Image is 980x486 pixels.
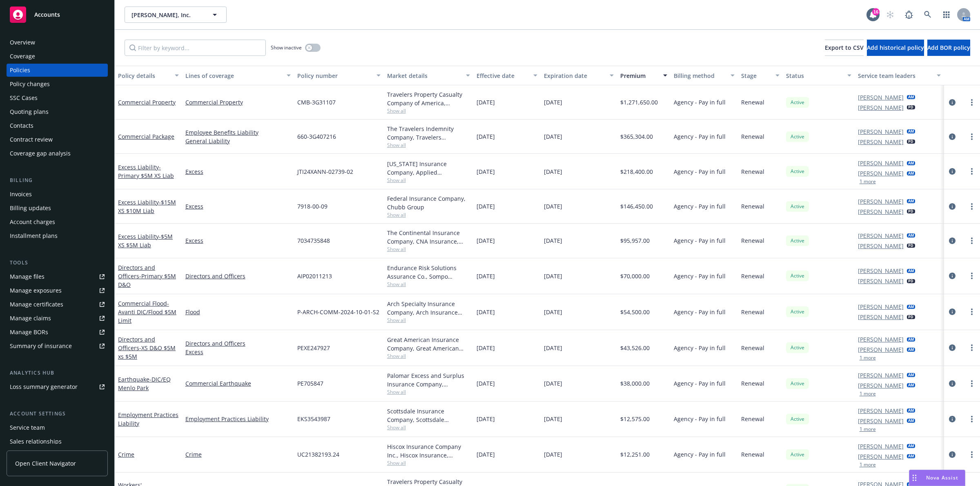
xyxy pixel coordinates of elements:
span: Agency - Pay in full [674,202,726,211]
span: Nova Assist [926,474,958,481]
a: [PERSON_NAME] [858,302,904,311]
div: Account charges [10,215,55,229]
a: Excess Liability [118,198,176,215]
a: more [967,98,977,107]
span: [DATE] [477,415,495,423]
span: - $15M XS $10M Liab [118,198,176,215]
div: Premium [620,71,659,80]
a: Coverage gap analysis [7,147,108,160]
a: Employment Practices Liability [118,411,178,427]
a: Excess [185,167,291,176]
span: Accounts [34,11,60,18]
span: JTI24XANN-02739-02 [297,167,353,176]
span: $95,957.00 [620,236,650,245]
span: [DATE] [477,167,495,176]
span: Show all [387,211,470,218]
button: Premium [617,66,671,85]
div: Lines of coverage [185,71,282,80]
span: Active [789,415,806,423]
a: Billing updates [7,202,108,215]
a: [PERSON_NAME] [858,277,904,285]
span: [DATE] [477,344,495,352]
button: Lines of coverage [182,66,294,85]
span: - Primary $5M XS Liab [118,163,174,180]
span: Renewal [741,202,764,211]
input: Filter by keyword... [125,40,266,56]
a: Excess Liability [118,233,173,249]
span: [PERSON_NAME], Inc. [131,11,202,19]
a: Sales relationships [7,435,108,448]
span: CMB-3G31107 [297,98,336,107]
a: Installment plans [7,229,108,242]
span: - Avanti DIC/Flood $5M Limit [118,300,176,324]
a: more [967,414,977,424]
div: Manage files [10,270,45,283]
button: Add BOR policy [927,40,970,56]
span: Show all [387,107,470,114]
a: [PERSON_NAME] [858,345,904,354]
a: more [967,132,977,142]
div: Installment plans [10,229,58,242]
a: [PERSON_NAME] [858,381,904,390]
div: Drag to move [909,470,920,486]
span: Renewal [741,379,764,388]
span: [DATE] [477,308,495,316]
span: $146,450.00 [620,202,653,211]
a: circleInformation [947,271,957,281]
span: Show all [387,246,470,253]
span: Renewal [741,132,764,141]
button: Add historical policy [867,40,924,56]
a: more [967,271,977,281]
div: Arch Specialty Insurance Company, Arch Insurance Company, Amwins [387,300,470,317]
span: [DATE] [477,98,495,107]
div: Palomar Excess and Surplus Insurance Company, [GEOGRAPHIC_DATA], Amwins [387,371,470,388]
div: Account settings [7,410,108,418]
span: 7918-00-09 [297,202,327,211]
a: Coverage [7,50,108,63]
a: Invoices [7,188,108,201]
span: Active [789,344,806,351]
a: more [967,343,977,353]
button: 1 more [860,427,876,432]
span: $43,526.00 [620,344,650,352]
a: circleInformation [947,379,957,388]
div: Manage BORs [10,326,48,339]
a: Commercial Property [118,98,176,106]
span: [DATE] [477,132,495,141]
a: Commercial Earthquake [185,379,291,388]
a: Policy changes [7,78,108,91]
button: Export to CSV [825,40,864,56]
a: Service team [7,421,108,434]
button: Stage [738,66,783,85]
span: [DATE] [544,98,562,107]
div: Service team [10,421,45,434]
span: - Primary $5M D&O [118,272,176,288]
a: circleInformation [947,307,957,317]
a: Search [920,7,936,23]
a: Employment Practices Liability [185,415,291,423]
span: Renewal [741,450,764,459]
span: - $5M XS $5M Liab [118,233,173,249]
span: $218,400.00 [620,167,653,176]
a: [PERSON_NAME] [858,417,904,425]
a: Commercial Property [185,98,291,107]
a: [PERSON_NAME] [858,371,904,379]
span: EKS3543987 [297,415,330,423]
button: [PERSON_NAME], Inc. [125,7,227,23]
span: - XS D&O $5M xs $5M [118,344,176,360]
button: 1 more [860,355,876,360]
span: AIP02011213 [297,272,332,280]
div: Policy number [297,71,372,80]
a: Employee Benefits Liability [185,128,291,137]
button: 1 more [860,462,876,467]
a: Switch app [938,7,955,23]
span: [DATE] [477,272,495,280]
span: Manage exposures [7,284,108,297]
a: Excess [185,202,291,211]
a: Commercial Flood [118,300,176,324]
a: Directors and Officers [118,264,176,288]
span: Show all [387,388,470,395]
a: more [967,166,977,176]
span: Agency - Pay in full [674,236,726,245]
a: [PERSON_NAME] [858,406,904,415]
